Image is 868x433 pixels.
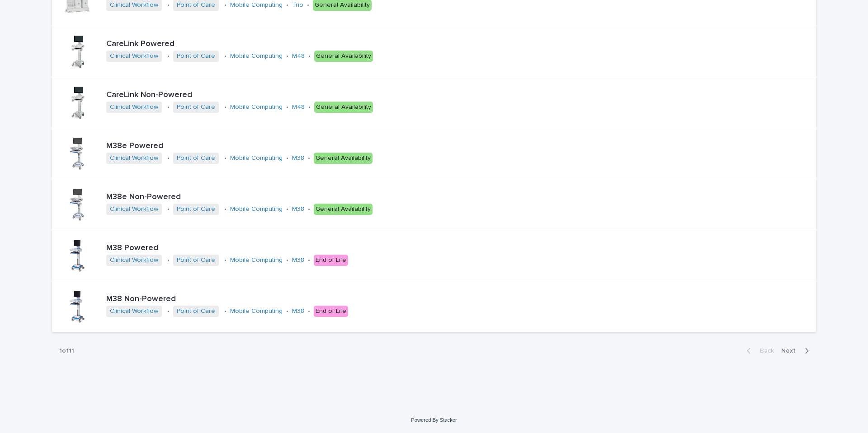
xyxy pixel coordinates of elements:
[224,1,226,9] p: •
[308,52,311,60] p: •
[106,39,441,49] p: CareLink Powered
[308,205,310,213] p: •
[177,1,215,9] a: Point of Care
[740,347,778,355] button: Back
[286,205,288,213] p: •
[177,256,215,264] a: Point of Care
[292,154,304,162] a: M38
[230,103,283,111] a: Mobile Computing
[110,307,158,315] a: Clinical Workflow
[177,103,215,111] a: Point of Care
[110,256,158,264] a: Clinical Workflow
[177,154,215,162] a: Point of Care
[106,294,418,304] p: M38 Non-Powered
[110,1,158,9] a: Clinical Workflow
[106,192,447,202] p: M38e Non-Powered
[230,52,283,60] a: Mobile Computing
[411,417,457,423] a: Powered By Stacker
[292,103,305,111] a: M48
[781,348,801,354] span: Next
[177,52,215,60] a: Point of Care
[167,154,170,162] p: •
[177,307,215,315] a: Point of Care
[230,307,283,315] a: Mobile Computing
[286,52,288,60] p: •
[167,52,170,60] p: •
[307,1,309,9] p: •
[224,205,226,213] p: •
[167,1,170,9] p: •
[755,348,774,354] span: Back
[308,307,310,315] p: •
[177,205,215,213] a: Point of Care
[292,307,304,315] a: M38
[52,340,81,362] p: 1 of 11
[110,154,158,162] a: Clinical Workflow
[224,154,226,162] p: •
[52,128,816,179] a: M38e PoweredClinical Workflow •Point of Care •Mobile Computing •M38 •General Availability
[308,154,310,162] p: •
[286,154,288,162] p: •
[52,179,816,230] a: M38e Non-PoweredClinical Workflow •Point of Care •Mobile Computing •M38 •General Availability
[110,52,158,60] a: Clinical Workflow
[292,205,304,213] a: M38
[286,1,288,9] p: •
[167,103,170,111] p: •
[314,102,373,113] div: General Availability
[106,141,429,151] p: M38e Powered
[286,103,288,111] p: •
[167,205,170,213] p: •
[308,103,311,111] p: •
[106,90,459,100] p: CareLink Non-Powered
[52,281,816,332] a: M38 Non-PoweredClinical Workflow •Point of Care •Mobile Computing •M38 •End of Life
[778,347,816,355] button: Next
[224,256,226,264] p: •
[230,154,283,162] a: Mobile Computing
[224,307,226,315] p: •
[314,51,373,62] div: General Availability
[52,26,816,77] a: CareLink PoweredClinical Workflow •Point of Care •Mobile Computing •M48 •General Availability
[286,256,288,264] p: •
[52,230,816,281] a: M38 PoweredClinical Workflow •Point of Care •Mobile Computing •M38 •End of Life
[224,52,226,60] p: •
[167,256,170,264] p: •
[314,153,373,164] div: General Availability
[106,243,400,253] p: M38 Powered
[292,256,304,264] a: M38
[230,205,283,213] a: Mobile Computing
[314,306,348,317] div: End of Life
[110,205,158,213] a: Clinical Workflow
[286,307,288,315] p: •
[292,1,303,9] a: Trio
[110,103,158,111] a: Clinical Workflow
[292,52,305,60] a: M48
[308,256,310,264] p: •
[230,1,283,9] a: Mobile Computing
[167,307,170,315] p: •
[52,77,816,128] a: CareLink Non-PoweredClinical Workflow •Point of Care •Mobile Computing •M48 •General Availability
[314,255,348,266] div: End of Life
[230,256,283,264] a: Mobile Computing
[314,204,373,215] div: General Availability
[224,103,226,111] p: •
